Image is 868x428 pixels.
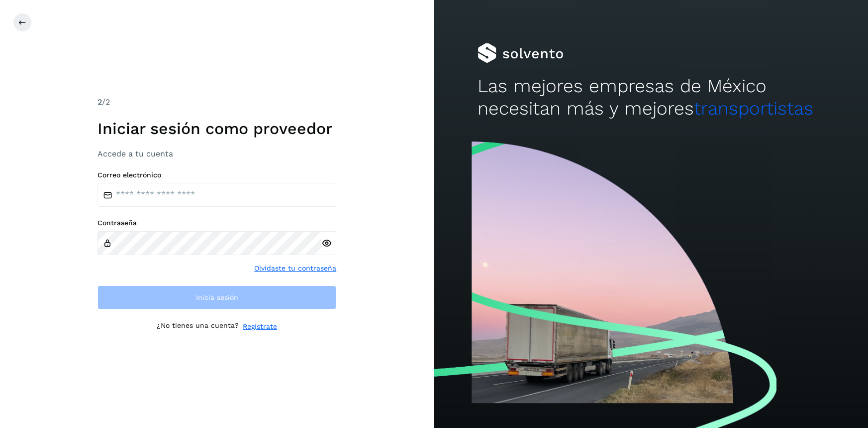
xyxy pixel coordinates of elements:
[196,294,238,301] span: Inicia sesión
[254,263,336,274] a: Olvidaste tu contraseña
[97,171,336,179] label: Correo electrónico
[694,98,813,119] span: transportistas
[243,321,277,332] a: Regístrate
[97,97,102,107] span: 2
[97,149,336,158] h3: Accede a tu cuenta
[478,75,825,120] h2: Las mejores empresas de México necesitan más y mejores
[97,285,336,309] button: Inicia sesión
[157,321,239,332] p: ¿No tienes una cuenta?
[97,219,336,227] label: Contraseña
[97,96,336,108] div: /2
[97,119,336,138] h1: Iniciar sesión como proveedor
